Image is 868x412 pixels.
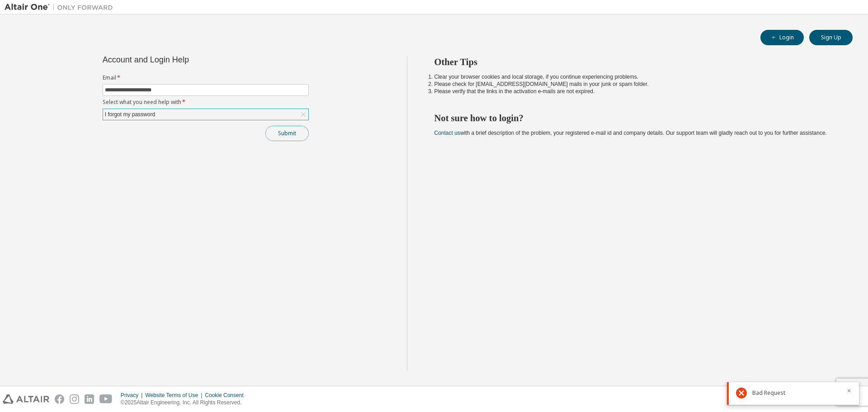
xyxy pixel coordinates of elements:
a: Contact us [434,130,460,136]
p: © 2025 Altair Engineering, Inc. All Rights Reserved. [121,399,249,407]
img: instagram.svg [70,394,79,404]
div: Privacy [121,392,145,399]
button: Submit [265,126,309,141]
li: Please verify that the links in the activation e-mails are not expired. [434,88,837,95]
span: Bad Request [752,389,785,397]
img: youtube.svg [99,394,113,404]
label: Select what you need help with [103,99,309,106]
div: I forgot my password [103,109,308,120]
div: Cookie Consent [205,392,249,399]
label: Email [103,74,309,81]
div: Account and Login Help [103,56,268,63]
img: altair_logo.svg [3,394,49,404]
img: facebook.svg [55,394,64,404]
button: Sign Up [809,30,853,45]
div: I forgot my password [104,109,156,119]
span: with a brief description of the problem, your registered e-mail id and company details. Our suppo... [434,130,827,136]
h2: Other Tips [434,56,837,68]
li: Clear your browser cookies and local storage, if you continue experiencing problems. [434,73,837,81]
img: linkedin.svg [85,394,94,404]
li: Please check for [EMAIL_ADDRESS][DOMAIN_NAME] mails in your junk or spam folder. [434,81,837,88]
img: Altair One [5,3,118,12]
h2: Not sure how to login? [434,112,837,124]
div: Website Terms of Use [145,392,205,399]
button: Login [760,30,804,45]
